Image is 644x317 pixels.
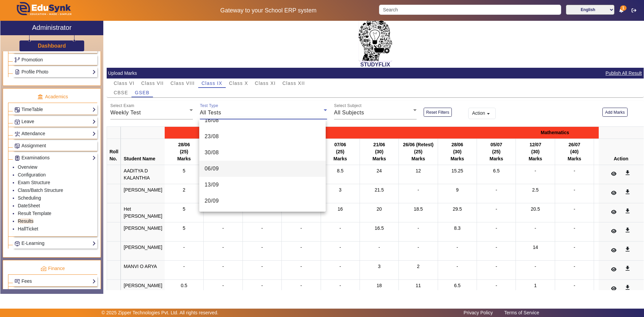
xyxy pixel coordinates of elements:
span: 20/09 [205,197,219,205]
span: 13/09 [205,181,219,189]
span: 16/08 [205,116,219,124]
span: 23/08 [205,133,219,141]
span: 30/08 [205,149,219,157]
span: 06/09 [205,165,219,173]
